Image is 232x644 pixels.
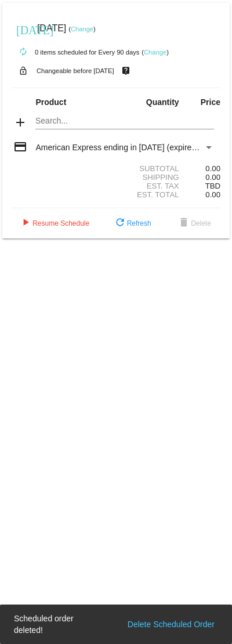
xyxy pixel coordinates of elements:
a: Change [71,26,93,32]
strong: Price [201,97,220,107]
span: TBD [205,182,220,190]
span: 0.00 [205,190,220,199]
small: ( ) [142,49,169,56]
mat-icon: play_arrow [19,216,32,230]
span: Resume Schedule [19,219,89,227]
input: Search... [35,117,213,126]
a: Change [144,49,166,56]
mat-icon: live_help [119,63,133,78]
div: Shipping [116,173,186,182]
mat-icon: autorenew [16,45,30,59]
button: Delete [168,213,220,234]
strong: Quantity [146,97,179,107]
button: Resume Schedule [9,213,99,234]
mat-icon: credit_card [13,140,27,154]
mat-icon: delete [177,216,191,230]
span: Refresh [113,219,151,227]
button: Refresh [104,213,161,234]
small: 0 items scheduled for Every 90 days [12,49,139,56]
div: Subtotal [116,164,186,173]
strong: Product [35,97,66,107]
simple-snack-bar: Scheduled order deleted! [14,613,218,636]
mat-icon: refresh [113,216,127,230]
div: Est. Tax [116,182,186,190]
span: Delete [177,219,211,227]
span: 0.00 [205,173,220,182]
button: Delete Scheduled Order [124,613,218,636]
div: 0.00 [186,164,220,173]
mat-icon: lock_open [16,63,30,78]
small: ( ) [68,26,96,32]
div: Est. Total [116,190,186,199]
mat-icon: add [13,115,27,129]
mat-icon: [DATE] [16,22,30,36]
mat-select: Payment Method [35,143,213,152]
small: Changeable before [DATE] [37,67,114,74]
